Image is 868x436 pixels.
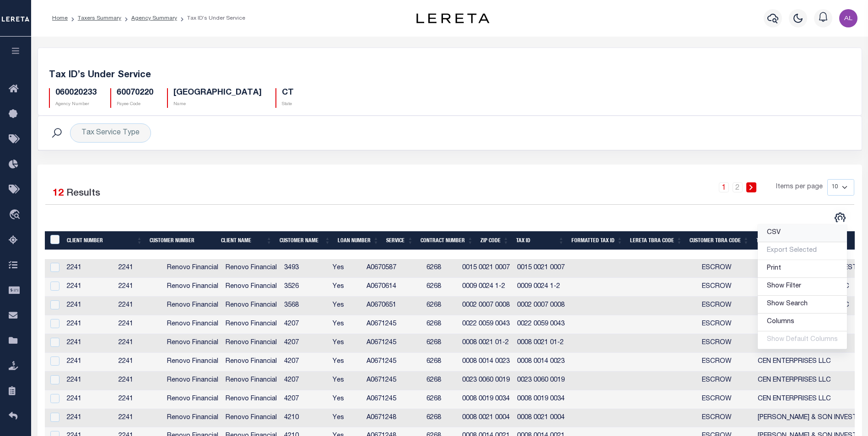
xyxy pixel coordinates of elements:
td: 0008 0021 01-2 [513,334,572,353]
td: 2241 [115,297,163,315]
td: 6268 [423,278,458,297]
td: A0671245 [363,353,423,372]
h5: CT [282,88,294,98]
a: Taxers Summary [78,16,121,21]
div: Tax Service Type [70,123,151,143]
a: Show Filter [758,278,847,296]
td: Yes [329,372,363,390]
td: 2241 [115,372,163,390]
td: 0022 0059 0043 [513,315,572,334]
td: A0670614 [363,278,423,297]
p: State [282,101,294,108]
p: Agency Number [55,101,97,108]
th: &nbsp; [45,231,64,250]
td: Renovo Financial [163,353,222,372]
td: 2241 [115,278,163,297]
p: Name [173,101,262,108]
td: ESCROW [698,297,754,315]
td: Renovo Financial [163,315,222,334]
td: Yes [329,278,363,297]
td: ESCROW [698,334,754,353]
td: A0670587 [363,259,423,278]
td: A0671245 [363,315,423,334]
td: 6268 [423,353,458,372]
td: A0671248 [363,409,423,428]
td: 0008 0014 0023 [513,353,572,372]
span: Print [767,265,781,271]
i: travel_explore [9,209,23,221]
td: 0008 0014 0023 [458,353,513,372]
td: A0671245 [363,372,423,390]
td: 2241 [115,390,163,409]
td: 6268 [423,409,458,428]
td: 2241 [63,334,115,353]
td: 3493 [280,259,329,278]
td: Renovo Financial [222,259,280,278]
td: 2241 [115,315,163,334]
td: Yes [329,390,363,409]
span: Show Search [767,301,808,307]
th: Zip Code: activate to sort column ascending [477,231,512,250]
td: 0023 0060 0019 [513,372,572,390]
td: 0023 0060 0019 [458,372,513,390]
td: 0002 0007 0008 [458,297,513,315]
td: 0009 0024 1-2 [458,278,513,297]
td: 4210 [280,409,329,428]
td: 4207 [280,390,329,409]
td: 3526 [280,278,329,297]
a: Columns [758,314,847,331]
td: 3568 [280,297,329,315]
td: ESCROW [698,409,754,428]
td: Renovo Financial [163,390,222,409]
th: Client Name: activate to sort column ascending [217,231,275,250]
p: Payee Code [117,101,153,108]
td: Renovo Financial [163,297,222,315]
td: Renovo Financial [222,334,280,353]
td: Renovo Financial [222,315,280,334]
th: Client Number: activate to sort column ascending [63,231,146,250]
td: 6268 [423,334,458,353]
td: Yes [329,259,363,278]
th: Contract Number: activate to sort column ascending [417,231,477,250]
td: 0009 0024 1-2 [513,278,572,297]
td: 2241 [63,297,115,315]
td: ESCROW [698,315,754,334]
td: 4207 [280,315,329,334]
td: Renovo Financial [163,334,222,353]
img: svg+xml;base64,PHN2ZyB4bWxucz0iaHR0cDovL3d3dy53My5vcmcvMjAwMC9zdmciIHBvaW50ZXItZXZlbnRzPSJub25lIi... [839,9,857,27]
td: Yes [329,315,363,334]
td: 6268 [423,259,458,278]
td: 2241 [63,390,115,409]
td: ESCROW [698,353,754,372]
td: 2241 [63,259,115,278]
td: A0671245 [363,334,423,353]
th: Tax ID: activate to sort column ascending [512,231,568,250]
th: Formatted Tax ID: activate to sort column ascending [568,231,626,250]
td: 4207 [280,353,329,372]
td: 2241 [115,334,163,353]
td: 2241 [115,409,163,428]
td: 4207 [280,334,329,353]
a: Home [52,16,68,21]
td: 0022 0059 0043 [458,315,513,334]
td: 4207 [280,372,329,390]
td: A0670651 [363,297,423,315]
th: Customer Number [146,231,217,250]
td: Yes [329,334,363,353]
td: 2241 [63,278,115,297]
h5: 060020233 [55,88,97,98]
td: Renovo Financial [163,259,222,278]
td: 0002 0007 0008 [513,297,572,315]
td: 2241 [63,372,115,390]
td: Yes [329,297,363,315]
h5: [GEOGRAPHIC_DATA] [173,88,262,98]
th: Customer Name: activate to sort column ascending [276,231,334,250]
th: Loan Number: activate to sort column ascending [334,231,383,250]
td: 0008 0021 01-2 [458,334,513,353]
th: Tax Service Type: activate to sort column ascending [753,231,809,250]
td: ESCROW [698,278,754,297]
td: A0671245 [363,390,423,409]
span: CSV [767,229,781,236]
td: ESCROW [698,390,754,409]
td: 6268 [423,297,458,315]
